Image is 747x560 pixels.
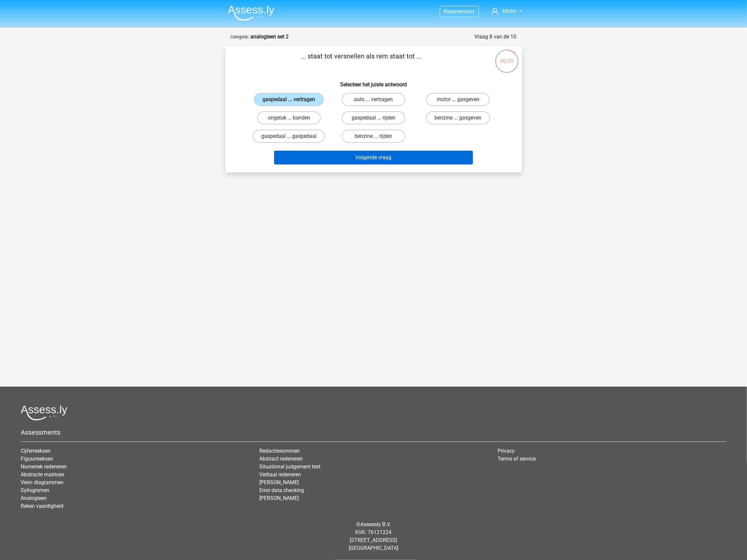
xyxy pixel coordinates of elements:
a: Verbaal redeneren [259,471,301,478]
a: Reken vaardigheid [21,503,63,509]
span: premium [454,8,475,14]
a: Venn diagrammen [21,479,63,485]
a: Abstract redeneren [259,456,303,462]
div: © KVK: 76121224 [STREET_ADDRESS] [GEOGRAPHIC_DATA] [16,515,731,557]
label: benzine ... rijden [342,130,405,143]
label: gaspedaal ... rijden [342,111,405,124]
a: Situational judgement test [259,463,320,470]
label: gaspedaal ... gaspedaal [253,130,325,143]
button: Volgende vraag [274,151,473,164]
h5: Assessments [21,428,726,436]
strong: analogieen set 2 [251,33,289,40]
div: Vraag 8 van de 10 [475,33,517,41]
label: ongeluk ... banden [257,111,321,124]
a: Assessly B.V. [361,521,391,528]
label: gaspedaal ... vertragen [254,93,324,106]
span: Kies [444,8,454,14]
label: auto ... vertragen [342,93,405,106]
a: [PERSON_NAME] [259,495,299,501]
span: klkdm [502,8,517,14]
label: benzine ... gasgeven [426,111,490,124]
a: Analogieen [21,495,47,501]
a: Numeriek redeneren [21,463,67,470]
div: 00:35 [495,49,519,65]
a: [PERSON_NAME] [259,479,299,485]
a: Abstracte matrices [21,471,64,478]
label: motor ... gasgeven [426,93,490,106]
small: Categorie: [231,34,249,39]
a: Privacy [498,448,515,454]
a: Redactiesommen [259,448,300,454]
a: Kiespremium [440,7,479,16]
a: Terms of service [498,456,536,462]
h6: Selecteer het juiste antwoord [236,76,511,88]
a: Figuurreeksen [21,456,53,462]
a: klkdm [489,7,525,15]
a: Syllogismen [21,487,49,493]
a: Error data checking [259,487,304,493]
a: Cijferreeksen [21,448,51,454]
img: Assessly [228,5,274,21]
img: Assessly logo [21,405,67,420]
p: ... staat tot versnellen als rem staat tot ... [236,51,487,71]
